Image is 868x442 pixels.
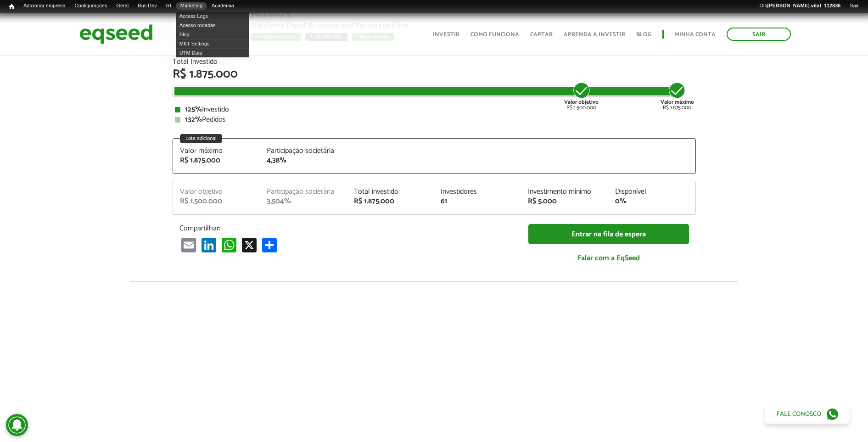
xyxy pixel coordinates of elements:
div: R$ 5.000 [528,198,601,205]
div: Total investido [354,188,427,196]
div: Disponível [615,188,689,196]
a: Blog [636,32,651,38]
img: EqSeed [79,22,153,46]
div: R$ 1.875.000 [354,198,427,205]
a: RI [162,2,176,10]
div: 4,38% [267,157,340,164]
a: Aprenda a investir [564,32,625,38]
a: Minha conta [675,32,716,38]
a: Investir [433,32,459,38]
div: Valor máximo [180,147,253,155]
a: Captar [530,32,553,38]
a: Sair [727,28,791,41]
div: R$ 1.875.000 [661,81,694,111]
div: 3,504% [267,198,340,205]
a: Access Logs [176,11,249,21]
div: Participação societária [267,147,340,155]
a: Academia [207,2,239,10]
a: Como funciona [470,32,519,38]
a: Entrar na fila de espera [528,224,689,245]
a: LinkedIn [200,237,218,252]
div: 61 [441,198,514,205]
strong: Valor objetivo [564,98,599,106]
div: Participação societária [267,188,340,196]
a: Email [179,237,198,252]
a: Sair [845,2,863,10]
a: Fale conosco [765,404,850,424]
div: Total Investido [173,58,696,66]
span: Início [9,3,14,10]
a: Geral [112,2,133,10]
p: Compartilhar: [179,224,515,233]
div: R$ 1.500.000 [180,198,253,205]
strong: Valor máximo [661,98,694,106]
div: 0% [615,198,689,205]
div: R$ 1.500.000 [564,81,599,111]
div: Lote adicional [180,134,222,143]
strong: [PERSON_NAME].vital_112836 [767,3,841,8]
div: R$ 1.875.000 [180,157,253,164]
div: Valor objetivo [180,188,253,196]
a: Adicionar empresa [19,2,70,10]
strong: 132% [185,113,202,126]
a: Início [5,2,19,11]
a: Marketing [176,2,207,10]
div: Investimento mínimo [528,188,601,196]
div: Investidores [441,188,514,196]
strong: 125% [185,103,202,116]
a: Olá[PERSON_NAME].vital_112836 [755,2,845,10]
a: X [240,237,258,252]
a: WhatsApp [220,237,238,252]
a: Bus Dev [133,2,162,10]
div: Pedidos [175,116,694,123]
a: Falar com a EqSeed [528,249,689,268]
div: Investido [175,106,694,113]
a: Configurações [70,2,112,10]
a: Compartilhar [260,237,279,252]
div: R$ 1.875.000 [173,68,696,80]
